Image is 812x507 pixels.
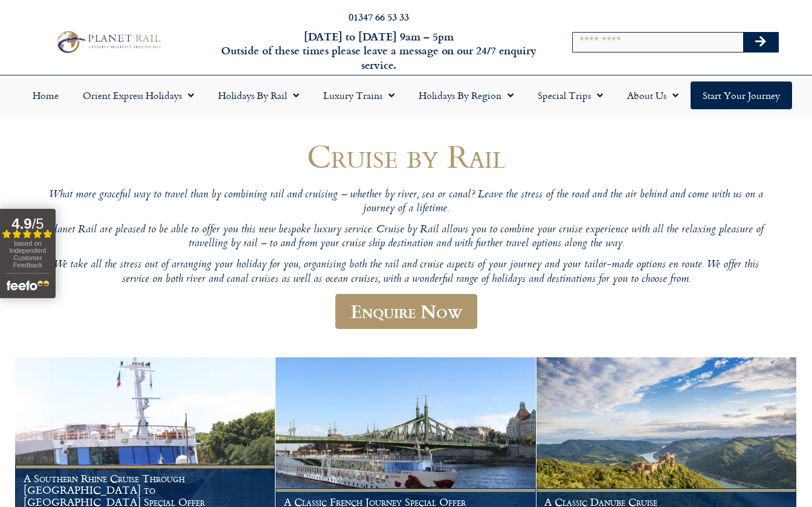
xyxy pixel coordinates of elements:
[219,30,538,72] h6: [DATE] to [DATE] 9am – 5pm Outside of these times please leave a message on our 24/7 enquiry serv...
[335,294,477,330] a: Enquire Now
[311,81,407,109] a: Luxury Trains
[691,81,792,109] a: Start your Journey
[21,81,71,109] a: Home
[206,81,311,109] a: Holidays by Rail
[71,81,206,109] a: Orient Express Holidays
[349,10,409,24] a: 01347 66 53 33
[407,81,526,109] a: Holidays by Region
[43,138,768,174] h1: Cruise by Rail
[43,188,768,217] p: What more graceful way to travel than by combining rail and cruising – whether by river, sea or c...
[43,258,768,287] p: We take all the stress out of arranging your holiday for you, organising both the rail and cruise...
[615,81,691,109] a: About Us
[53,28,163,56] img: Planet Rail Train Holidays Logo
[526,81,615,109] a: Special Trips
[743,33,778,52] button: Search
[43,223,768,252] p: Planet Rail are pleased to be able to offer you this new bespoke luxury service. Cruise by Rail a...
[6,81,806,109] nav: Menu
